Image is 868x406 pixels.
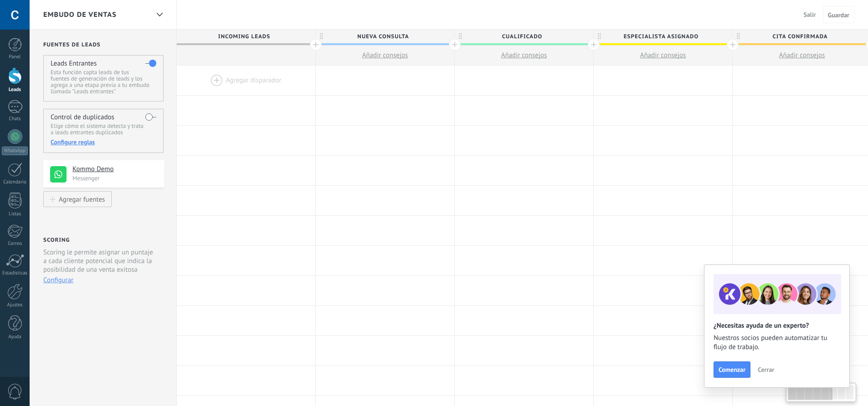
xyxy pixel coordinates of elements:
[152,6,167,24] div: Embudo de ventas
[804,10,816,19] span: Salir
[2,302,28,308] div: Ajustes
[2,147,28,155] div: WhatsApp
[714,321,840,330] h2: ¿Necesitas ayuda de un experto?
[594,30,732,43] div: Especialista asignado
[455,30,593,43] div: Cualificado
[594,30,728,44] span: Especialista asignado
[2,334,28,340] div: Ayuda
[758,366,774,373] span: Cerrar
[43,41,164,48] h2: Fuentes de leads
[59,195,105,203] div: Agregar fuentes
[2,211,28,217] div: Listas
[2,270,28,276] div: Estadísticas
[455,46,593,65] button: Añadir consejos
[316,30,454,43] div: Nueva consulta
[455,30,589,44] span: Cualificado
[43,248,157,274] p: Scoring le permite asignar un puntaje a cada cliente potencial que indica la posibilidad de una v...
[2,54,28,60] div: Panel
[733,30,867,44] span: Cita confirmada
[51,123,156,136] p: Elige cómo el sistema detecta y trata a leads entrantes duplicados
[177,30,315,43] div: Incoming leads
[754,363,778,376] button: Cerrar
[640,51,686,60] span: Añadir consejos
[714,334,840,352] span: Nuestros socios pueden automatizar tu flujo de trabajo.
[828,12,849,18] span: Guardar
[43,276,73,284] button: Configurar
[2,179,28,185] div: Calendario
[72,174,159,182] p: Messenger
[43,237,70,244] h2: Scoring
[362,51,408,60] span: Añadir consejos
[51,113,114,122] h4: Control de duplicados
[800,8,820,21] button: Salir
[316,46,454,65] button: Añadir consejos
[2,241,28,247] div: Correo
[2,87,28,93] div: Leads
[177,30,311,44] span: Incoming leads
[43,10,117,19] span: Embudo de ventas
[72,165,158,174] h4: Kommo Demo
[714,361,750,378] button: Comenzar
[51,69,156,95] p: Esta función capta leads de tus fuentes de generación de leads y los agrega a una etapa previa a ...
[779,51,825,60] span: Añadir consejos
[594,46,732,65] button: Añadir consejos
[316,30,450,44] span: Nueva consulta
[719,366,745,373] span: Comenzar
[2,116,28,122] div: Chats
[43,191,112,207] button: Agregar fuentes
[51,59,97,68] h4: Leads Entrantes
[51,138,156,146] div: Configure reglas
[501,51,547,60] span: Añadir consejos
[823,6,854,23] button: Guardar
